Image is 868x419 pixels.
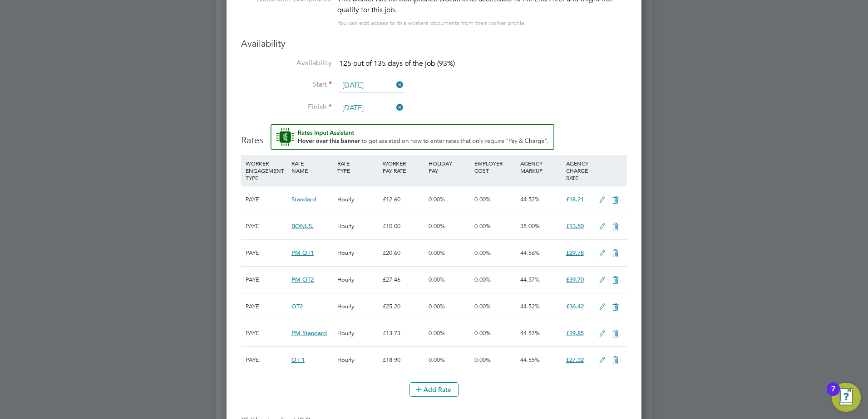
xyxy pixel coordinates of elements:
div: EMPLOYER COST [472,155,518,179]
div: HOLIDAY PAY [426,155,472,179]
span: 0.00% [429,195,445,203]
input: Select one [339,79,404,93]
span: 44.56% [520,249,540,257]
span: PM OT1 [291,249,314,257]
button: Open Resource Center, 7 new notifications [832,383,861,412]
div: AGENCY MARKUP [518,155,564,179]
span: 44.57% [520,329,540,337]
span: 0.00% [429,276,445,283]
div: RATE NAME [289,155,335,179]
span: Standard [291,195,316,203]
span: 0.00% [429,249,445,257]
div: Hourly [335,293,381,320]
div: PAYE [243,293,289,320]
span: 0.00% [474,329,491,337]
div: PAYE [243,347,289,373]
div: £27.46 [380,267,426,293]
span: 0.00% [474,276,491,283]
span: £13.50 [566,222,584,230]
div: WORKER ENGAGEMENT TYPE [243,155,289,186]
div: £12.60 [380,186,426,213]
div: RATE TYPE [335,155,381,179]
span: OT 1 [291,356,305,364]
span: 0.00% [474,302,491,310]
div: Hourly [335,213,381,239]
span: 0.00% [474,356,491,364]
div: PAYE [243,213,289,239]
div: Hourly [335,347,381,373]
div: £10.00 [380,213,426,239]
span: £18.21 [566,195,584,203]
div: PAYE [243,267,289,293]
span: £27.32 [566,356,584,364]
div: PAYE [243,320,289,346]
div: £18.90 [380,347,426,373]
div: PAYE [243,240,289,266]
span: £19.85 [566,329,584,337]
h3: Availability [241,38,627,49]
span: 0.00% [474,249,491,257]
label: Availability [241,58,332,68]
div: £25.20 [380,293,426,320]
span: £36.42 [566,302,584,310]
span: OT2 [291,302,303,310]
span: 0.00% [429,302,445,310]
div: WORKER PAY RATE [380,155,426,179]
div: You can edit access to this worker’s documents from their worker profile. [337,18,526,29]
label: Finish [241,102,332,112]
div: £13.73 [380,320,426,346]
span: 0.00% [429,329,445,337]
span: 44.55% [520,356,540,364]
span: 44.57% [520,276,540,283]
span: 35.00% [520,222,540,230]
div: Hourly [335,240,381,266]
div: Hourly [335,267,381,293]
span: 0.00% [474,195,491,203]
div: 7 [831,389,835,401]
div: AGENCY CHARGE RATE [564,155,594,186]
span: 0.00% [429,356,445,364]
label: Start [241,80,332,89]
span: 0.00% [474,222,491,230]
div: PAYE [243,186,289,213]
button: Add Rate [409,382,459,397]
span: 0.00% [429,222,445,230]
span: BONUS. [291,222,314,230]
span: PM Standard [291,329,327,337]
h3: Rates [241,124,627,146]
input: Select one [339,102,404,115]
div: Hourly [335,186,381,213]
span: 44.52% [520,195,540,203]
button: Rate Assistant [271,124,554,150]
div: Hourly [335,320,381,346]
span: £39.70 [566,276,584,283]
div: £20.60 [380,240,426,266]
span: PM OT2 [291,276,314,283]
span: 125 out of 135 days of the job (93%) [339,59,455,68]
span: 44.52% [520,302,540,310]
span: £29.78 [566,249,584,257]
